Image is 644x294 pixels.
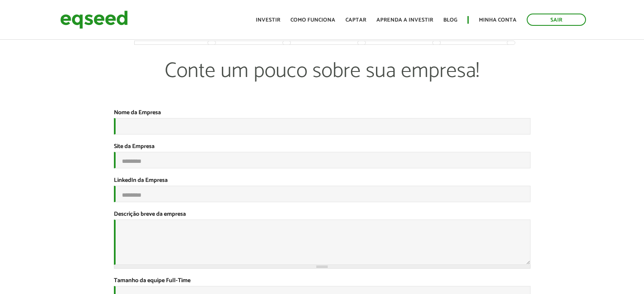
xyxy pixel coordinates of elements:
label: Tamanho da equipe Full-Time [114,278,191,284]
a: Minha conta [479,17,517,23]
label: LinkedIn da Empresa [114,178,168,184]
a: Captar [345,17,366,23]
a: Investir [256,17,280,23]
a: Sair [527,14,586,26]
a: Blog [443,17,457,23]
a: Como funciona [290,17,335,23]
label: Descrição breve da empresa [114,212,186,217]
a: Aprenda a investir [376,17,433,23]
label: Site da Empresa [114,144,155,150]
p: Conte um pouco sobre sua empresa! [135,58,510,109]
img: EqSeed [60,8,128,31]
label: Nome da Empresa [114,110,161,116]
